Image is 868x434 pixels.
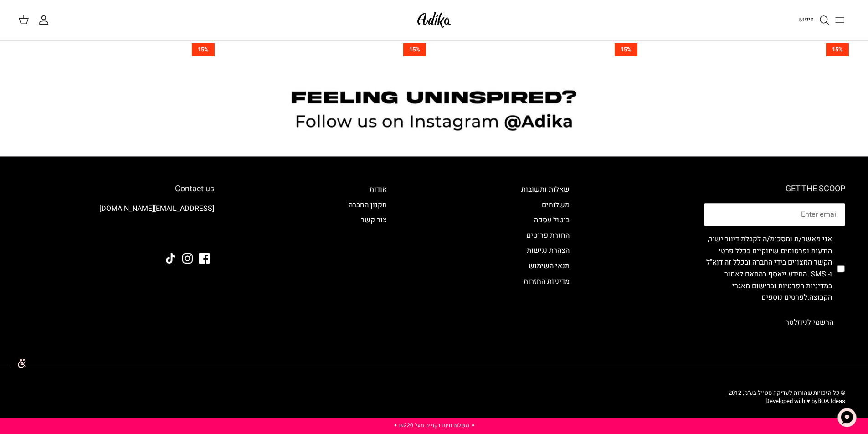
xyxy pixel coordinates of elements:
label: אני מאשר/ת ומסכימ/ה לקבלת דיוור ישיר, הודעות ופרסומים שיווקיים בכלל פרטי הקשר המצויים בידי החברה ... [704,234,832,304]
span: 15% [403,43,426,56]
span: 15% [615,43,637,56]
a: ✦ משלוח חינם בקנייה מעל ₪220 ✦ [393,421,475,429]
button: צ'אט [833,404,861,431]
span: 15% [826,43,849,56]
a: תקנון החברה [349,199,387,210]
a: לפרטים נוספים [761,292,807,303]
img: accessibility_icon02.svg [7,351,32,376]
button: Toggle menu [830,10,850,30]
img: Adika IL [189,228,214,240]
a: ביטול עסקה [534,214,570,225]
input: Email [704,203,845,227]
a: תנאי השימוש [529,260,570,271]
a: Instagram [182,253,193,264]
span: חיפוש [798,15,814,24]
a: אודות [370,184,387,195]
a: החזרת פריטים [526,230,570,241]
a: [EMAIL_ADDRESS][DOMAIN_NAME] [99,203,214,214]
a: צור קשר [361,214,387,225]
a: 15% [441,43,639,56]
h6: Contact us [23,184,214,194]
a: משלוחים [542,199,570,210]
a: החשבון שלי [38,15,53,26]
span: 15% [192,43,215,56]
a: שאלות ותשובות [521,184,570,195]
div: Secondary navigation [339,184,396,334]
a: 15% [230,43,427,56]
a: BOA Ideas [817,397,845,405]
a: מדיניות החזרות [524,276,570,287]
a: Tiktok [165,253,176,264]
span: © כל הזכויות שמורות לעדיקה סטייל בע״מ, 2012 [729,388,845,397]
a: חיפוש [798,15,830,26]
a: 15% [652,43,850,56]
a: הצהרת נגישות [527,245,570,256]
div: Secondary navigation [512,184,579,334]
p: Developed with ♥ by [729,397,845,405]
img: Adika IL [415,9,453,31]
button: הרשמי לניוזלטר [774,311,845,334]
a: Facebook [199,253,210,264]
h6: GET THE SCOOP [704,184,845,194]
a: 15% [18,43,216,56]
